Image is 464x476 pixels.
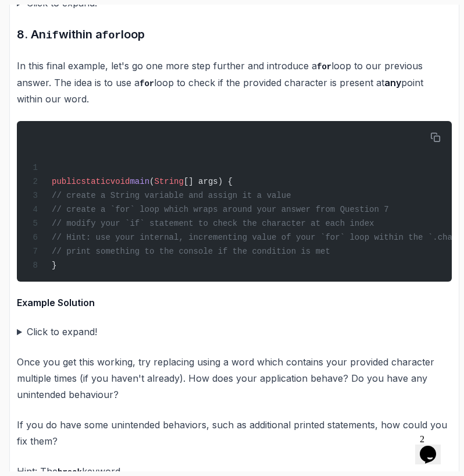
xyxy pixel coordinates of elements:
code: if [46,30,59,41]
span: // create a `for` loop which wraps around your answer from Question 7 [52,205,389,214]
code: for [140,79,154,88]
span: } [52,261,56,270]
p: If you do have some unintended behaviors, such as additional printed statements, how could you fi... [17,417,452,449]
span: void [110,177,130,186]
span: // print something to the console if the condition is met [52,247,330,256]
h4: Example Solution [17,296,452,310]
iframe: chat widget [415,429,452,464]
span: String [154,177,183,186]
summary: Click to expand! [17,324,452,340]
span: static [81,177,110,186]
p: In this final example, let's go one more step further and introduce a loop to our previous answer... [17,58,452,107]
span: ( [149,177,154,186]
span: // modify your `if` statement to check the character at each index [52,219,374,228]
strong: any [384,77,401,88]
span: [] args) { [184,177,233,186]
h3: 8. An within a loop [17,25,452,44]
code: for [102,30,121,41]
p: Once you get this working, try replacing using a word which contains your provided character mult... [17,354,452,403]
span: public [52,177,81,186]
span: main [130,177,149,186]
span: // create a String variable and assign it a value [52,191,291,200]
code: for [317,62,331,72]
